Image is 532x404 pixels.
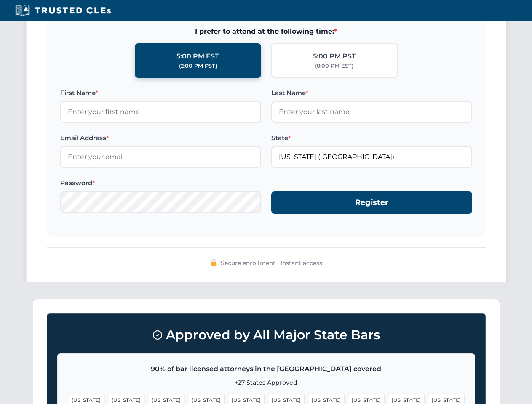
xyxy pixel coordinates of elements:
[271,101,472,122] input: Enter your last name
[271,146,472,167] input: Florida (FL)
[68,378,465,387] p: +27 States Approved
[60,88,261,98] label: First Name
[271,191,472,214] button: Register
[60,133,261,143] label: Email Address
[315,62,353,70] div: (8:00 PM EST)
[179,62,217,70] div: (2:00 PM PST)
[60,146,261,167] input: Enter your email
[68,364,465,375] p: 90% of bar licensed attorneys in the [GEOGRAPHIC_DATA] covered
[60,26,472,37] span: I prefer to attend at the following time:
[13,4,113,17] img: Trusted CLEs
[271,88,472,98] label: Last Name
[176,51,219,62] div: 5:00 PM EST
[313,51,356,62] div: 5:00 PM PST
[60,101,261,122] input: Enter your first name
[221,258,322,268] span: Secure enrollment • Instant access
[210,259,217,266] img: 🔒
[271,133,472,143] label: State
[60,178,261,188] label: Password
[57,324,475,346] h3: Approved by All Major State Bars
